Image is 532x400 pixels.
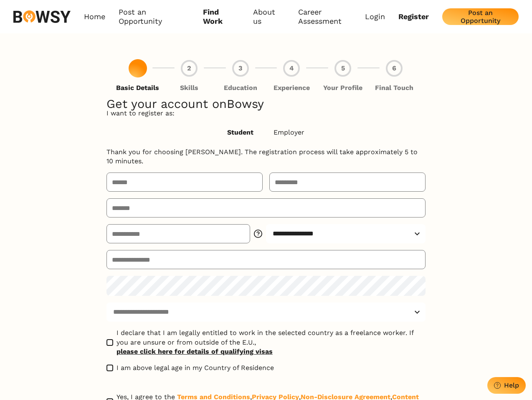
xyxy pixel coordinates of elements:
[227,97,264,111] span: Bowsy
[365,12,385,21] a: Login
[274,83,310,92] p: Experience
[84,7,105,26] a: Home
[224,83,257,92] p: Education
[117,328,426,356] span: I declare that I am legally entitled to work in the selected country as a freelance worker. If yo...
[217,125,263,140] button: Student
[442,8,519,25] button: Post an Opportunity
[398,12,429,21] a: Register
[181,60,198,77] div: 2
[263,125,314,140] button: Employer
[386,60,403,77] div: 6
[13,10,71,23] img: svg%3e
[375,83,413,92] p: Final Touch
[323,83,362,92] p: Your Profile
[117,347,426,356] a: please click here for details of qualifying visas
[334,60,351,77] div: 5
[106,147,426,166] p: Thank you for choosing [PERSON_NAME]. The registration process will take approximately 5 to 10 mi...
[487,377,526,394] button: Help
[449,9,512,25] div: Post an Opportunity
[106,99,426,108] h1: Get your account on
[117,363,274,372] span: I am above legal age in my Country of Residence
[232,60,249,77] div: 3
[283,60,300,77] div: 4
[106,109,426,118] p: I want to register as:
[504,381,519,389] div: Help
[116,83,159,92] p: Basic Details
[298,7,365,26] a: Career Assessment
[180,83,198,92] p: Skills
[129,60,146,77] div: 1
